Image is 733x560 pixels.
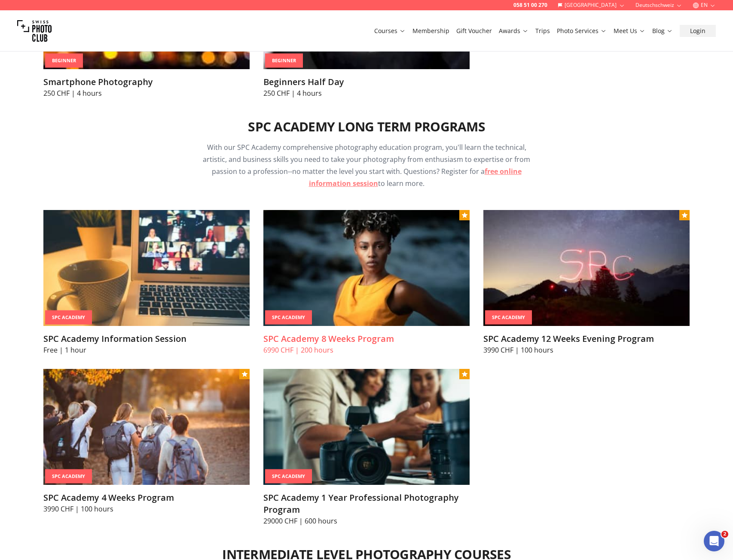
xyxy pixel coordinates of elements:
iframe: Intercom live chat [704,531,724,551]
a: SPC Academy 8 Weeks ProgramSPC AcademySPC Academy 8 Weeks Program6990 CHF | 200 hours [263,210,470,355]
div: Beginner [45,54,83,68]
p: 250 CHF | 4 hours [43,88,250,98]
a: SPC Academy Information SessionSPC AcademySPC Academy Information SessionFree | 1 hour [43,210,250,355]
h3: Smartphone Photography [43,76,250,88]
button: Photo Services [553,25,610,37]
img: SPC Academy 1 Year Professional Photography Program [263,369,470,485]
p: 250 CHF | 4 hours [263,88,470,98]
div: SPC Academy [265,310,312,325]
span: 2 [721,531,728,538]
h3: SPC Academy 12 Weeks Evening Program [483,333,690,345]
button: Courses [371,25,409,37]
div: SPC Academy [265,469,312,484]
img: SPC Academy 12 Weeks Evening Program [483,210,690,326]
h3: Beginners Half Day [263,76,470,88]
h3: SPC Academy 4 Weeks Program [43,492,250,504]
a: Awards [499,27,528,35]
button: Gift Voucher [453,25,495,37]
button: Awards [495,25,532,37]
a: Membership [412,27,449,35]
h3: SPC Academy 8 Weeks Program [263,333,470,345]
div: SPC Academy [45,310,92,325]
button: Blog [649,25,676,37]
div: SPC Academy [45,469,92,484]
img: Swiss photo club [17,14,52,48]
p: 6990 CHF | 200 hours [263,345,470,355]
a: SPC Academy 4 Weeks ProgramSPC AcademySPC Academy 4 Weeks Program3990 CHF | 100 hours [43,369,250,514]
a: Gift Voucher [456,27,492,35]
a: Trips [535,27,550,35]
a: SPC Academy 1 Year Professional Photography ProgramSPC AcademySPC Academy 1 Year Professional Pho... [263,369,470,526]
div: SPC Academy [485,310,532,325]
h3: SPC Academy Information Session [43,333,250,345]
div: Beginner [265,54,303,68]
a: SPC Academy 12 Weeks Evening ProgramSPC AcademySPC Academy 12 Weeks Evening Program3990 CHF | 100... [483,210,690,355]
button: Trips [532,25,553,37]
img: SPC Academy 4 Weeks Program [43,369,250,485]
p: 3990 CHF | 100 hours [43,504,250,514]
p: With our SPC Academy comprehensive photography education program, you'll learn the technical, art... [202,141,531,189]
img: SPC Academy 8 Weeks Program [263,210,470,326]
a: Meet Us [614,27,645,35]
a: Blog [652,27,673,35]
button: Login [680,25,716,37]
a: Courses [374,27,406,35]
button: Membership [409,25,453,37]
p: 3990 CHF | 100 hours [483,345,690,355]
a: Photo Services [557,27,607,35]
button: Meet Us [610,25,649,37]
img: SPC Academy Information Session [43,210,250,326]
h3: SPC Academy 1 Year Professional Photography Program [263,492,470,516]
p: 29000 CHF | 600 hours [263,516,470,526]
p: Free | 1 hour [43,345,250,355]
a: 058 51 00 270 [513,2,547,9]
h2: SPC Academy Long Term Programs [248,119,485,134]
